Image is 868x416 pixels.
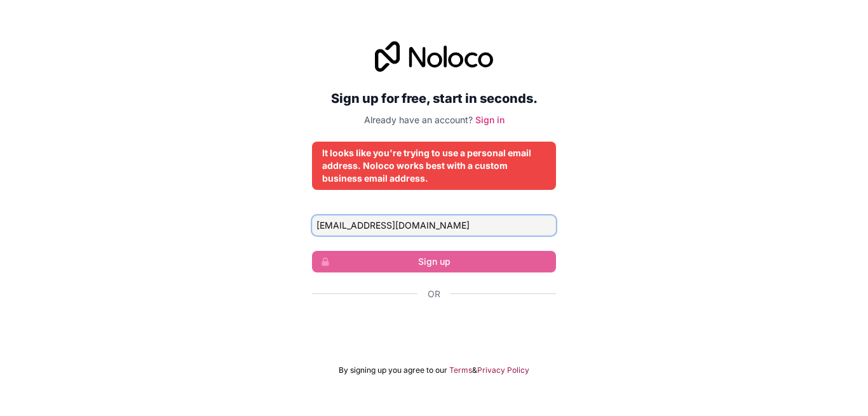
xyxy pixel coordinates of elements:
span: & [472,365,477,375]
a: Privacy Policy [477,365,529,375]
h2: Sign up for free, start in seconds. [312,87,556,110]
span: By signing up you agree to our [339,365,447,375]
iframe: Sign in with Google Button [306,314,532,342]
a: Sign in [475,114,505,125]
a: Terms [449,365,472,375]
div: It looks like you're trying to use a personal email address. Noloco works best with a custom busi... [322,147,546,185]
span: Already have an account? [364,114,473,125]
input: Email address [312,215,556,236]
div: Sign in with Google. Opens in new tab [312,314,526,342]
span: Or [428,288,440,300]
button: Sign up [312,251,556,272]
